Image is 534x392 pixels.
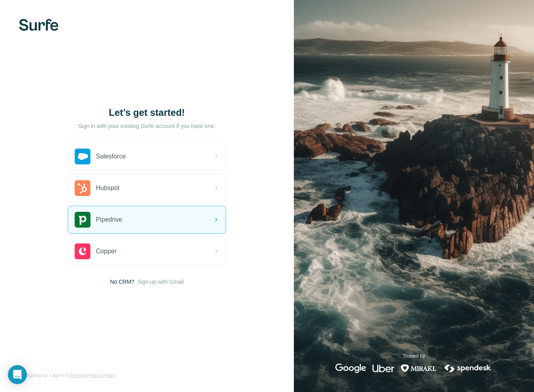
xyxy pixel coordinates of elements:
img: google's logo [335,364,366,373]
img: salesforce's logo [75,149,90,164]
img: hubspot's logo [75,180,90,196]
span: Copper [96,247,117,256]
p: Trusted by [403,352,425,360]
span: Pipedrive [96,215,122,224]
img: spendesk's logo [443,364,492,373]
img: copper's logo [75,243,90,259]
a: Terms [70,373,83,378]
img: pipedrive's logo [75,212,90,228]
button: Sign up with Gmail [137,278,184,286]
img: Surfe's logo [19,19,58,31]
p: Sign in with your existing Surfe account if you have one. [78,122,215,130]
span: Salesforce [96,152,126,161]
a: Privacy Policy [86,373,116,378]
img: mirakl's logo [400,364,437,373]
h1: Let’s get started! [68,106,226,119]
span: No CRM? [110,278,134,286]
span: By signing up, I agree to & [19,372,116,379]
img: uber's logo [372,364,394,373]
div: Open Intercom Messenger [8,365,27,384]
span: Hubspot [96,183,120,193]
